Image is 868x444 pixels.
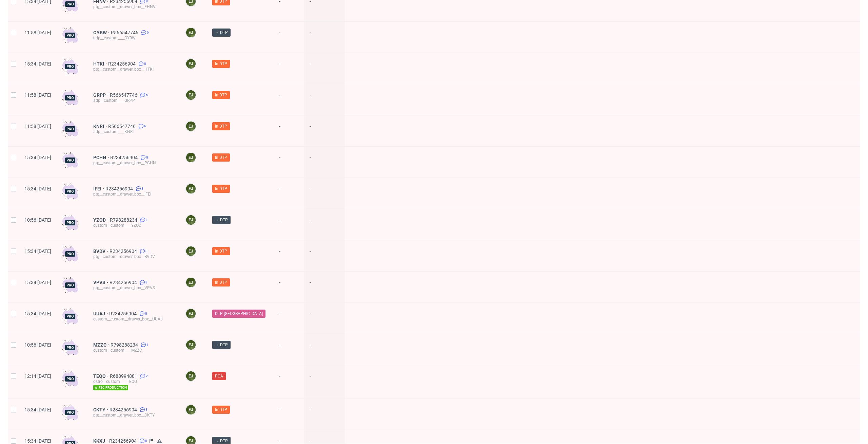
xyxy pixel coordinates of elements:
[110,155,139,160] a: R234256904
[310,407,339,422] span: -
[93,155,110,160] a: PCHN
[139,155,148,160] a: 8
[93,35,175,41] div: adp__custom____OYBW
[110,407,138,412] a: R234256904
[215,342,228,348] span: → DTP
[144,124,146,129] span: 6
[93,407,110,412] a: CKTY
[186,28,196,37] figcaption: EJ
[24,217,51,223] span: 10:56 [DATE]
[93,280,110,285] a: VPVS
[146,373,148,379] span: 2
[145,407,147,412] span: 8
[24,30,51,35] span: 11:58 [DATE]
[279,61,299,76] span: -
[310,342,339,357] span: -
[93,186,105,191] a: IFEI
[186,278,196,287] figcaption: EJ
[138,438,147,444] a: 8
[93,61,108,67] a: HTKI
[215,217,228,223] span: → DTP
[62,215,78,231] img: pro-icon.017ec5509f39f3e742e3.png
[310,124,339,138] span: -
[93,342,111,348] a: MZZC
[138,248,147,254] a: 8
[93,124,108,129] a: KNRI
[93,4,175,10] div: ptg__custom__drawer_box__FHNV
[24,407,51,412] span: 15:34 [DATE]
[93,254,175,259] div: ptg__custom__drawer_box__BVDV
[93,285,175,291] div: ptg__custom__drawer_box__VPVS
[110,248,138,254] a: R234256904
[93,248,110,254] span: BVDV
[109,438,138,444] a: R234256904
[111,342,139,348] a: R798288234
[24,342,51,348] span: 10:56 [DATE]
[186,122,196,131] figcaption: EJ
[62,183,78,200] img: pro-icon.017ec5509f39f3e742e3.png
[93,348,175,353] div: custom__custom____MZZC
[279,248,299,263] span: -
[24,373,51,379] span: 12:14 [DATE]
[186,90,196,100] figcaption: EJ
[93,92,110,98] a: GRPP
[186,246,196,256] figcaption: EJ
[110,217,139,223] a: R798288234
[186,371,196,381] figcaption: EJ
[215,61,227,67] span: In DTP
[24,248,51,254] span: 15:34 [DATE]
[93,412,175,418] div: ptg__custom__drawer_box__CKTY
[279,280,299,294] span: -
[93,98,175,103] div: adp__custom____GRPP
[62,121,78,137] img: pro-icon.017ec5509f39f3e742e3.png
[62,371,78,387] img: pro-icon.017ec5509f39f3e742e3.png
[93,223,175,228] div: custom__custom____YZOD
[215,373,223,379] span: PCA
[310,373,339,390] span: -
[93,373,110,379] a: TEQQ
[310,92,339,107] span: -
[110,92,139,98] a: R566547746
[145,311,147,316] span: 8
[186,215,196,225] figcaption: EJ
[24,280,51,285] span: 15:34 [DATE]
[215,186,227,192] span: In DTP
[24,311,51,316] span: 15:34 [DATE]
[310,311,339,326] span: -
[24,155,51,160] span: 15:34 [DATE]
[279,311,299,326] span: -
[93,379,175,384] div: ostro__custom____TEQQ
[109,311,138,316] span: R234256904
[93,316,175,322] div: custom__custom__drawer_box__UUAJ
[62,404,78,421] img: pro-icon.017ec5509f39f3e742e3.png
[186,340,196,350] figcaption: EJ
[139,217,148,223] a: 1
[93,191,175,197] div: ptg__custom__drawer_box__IFEI
[215,123,227,129] span: In DTP
[111,30,140,35] a: R566547746
[93,311,109,316] a: UUAJ
[137,61,146,67] a: 8
[215,154,227,161] span: In DTP
[310,30,339,44] span: -
[138,311,147,316] a: 8
[310,61,339,76] span: -
[62,339,78,356] img: pro-icon.017ec5509f39f3e742e3.png
[145,248,147,254] span: 8
[93,438,109,444] a: KKXJ
[215,438,228,444] span: → DTP
[108,124,137,129] span: R566547746
[279,124,299,138] span: -
[215,30,228,36] span: → DTP
[93,217,110,223] a: YZOD
[215,248,227,254] span: In DTP
[139,92,148,98] a: 6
